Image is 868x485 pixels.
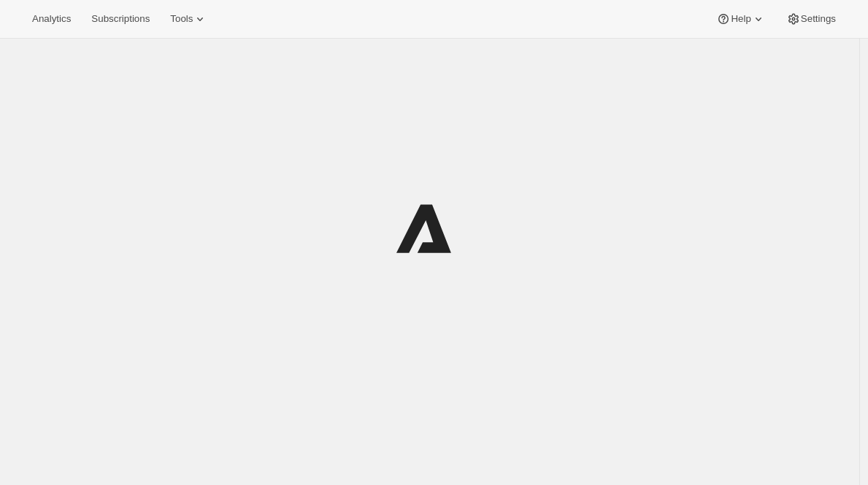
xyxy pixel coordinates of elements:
[707,9,774,29] button: Help
[23,9,80,29] button: Analytics
[82,9,158,29] button: Subscriptions
[170,13,193,25] span: Tools
[777,9,845,29] button: Settings
[161,9,216,29] button: Tools
[731,13,750,25] span: Help
[801,13,836,25] span: Settings
[32,13,71,25] span: Analytics
[91,13,150,25] span: Subscriptions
